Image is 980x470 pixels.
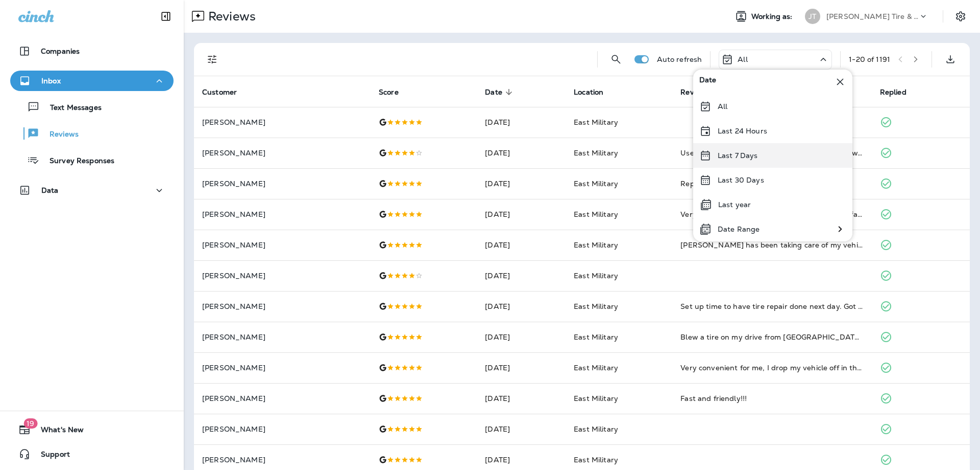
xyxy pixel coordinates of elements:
[680,88,743,97] span: Review Comment
[574,455,618,464] span: East Military
[485,87,516,97] span: Date
[41,77,61,85] p: Inbox
[718,176,764,184] p: Last 30 Days
[951,7,970,26] button: Settings
[39,156,114,166] p: Survey Responses
[202,333,362,341] p: [PERSON_NAME]
[574,363,618,372] span: East Military
[202,180,362,188] p: [PERSON_NAME]
[574,118,618,127] span: East Military
[379,87,412,97] span: Score
[680,332,863,342] div: Blew a tire on my drive from Deadwood, SD to Fremont, NE. Contacted Jensen, they got the tire fix...
[202,456,362,464] p: [PERSON_NAME]
[751,12,795,21] span: Working as:
[10,123,174,144] button: Reviews
[204,9,256,24] p: Reviews
[10,96,174,118] button: Text Messages
[477,322,566,352] td: [DATE]
[202,87,250,97] span: Customer
[718,151,758,160] p: Last 7 Days
[680,209,863,219] div: Very friendly and helpful. Fixed hole in tire very fast. No problems since.
[10,71,174,91] button: Inbox
[574,87,617,97] span: Location
[826,12,918,20] p: [PERSON_NAME] Tire & Auto
[680,87,756,97] span: Review Comment
[680,148,863,158] div: Used customers replacement bulbs instead if new, to replace headlights
[10,41,174,61] button: Companies
[202,425,362,433] p: [PERSON_NAME]
[477,414,566,444] td: [DATE]
[805,9,820,24] div: JT
[152,6,180,27] button: Collapse Sidebar
[202,241,362,249] p: [PERSON_NAME]
[41,186,59,194] p: Data
[202,394,362,402] p: [PERSON_NAME]
[574,240,618,250] span: East Military
[574,179,618,188] span: East Military
[477,260,566,291] td: [DATE]
[10,419,174,440] button: 19What's New
[680,301,863,311] div: Set up time to have tire repair done next day. Got work done when got there. All people were help...
[31,426,84,438] span: What's New
[202,49,223,70] button: Filters
[23,418,37,429] span: 19
[10,149,174,171] button: Survey Responses
[849,55,890,63] div: 1 - 20 of 1191
[477,168,566,199] td: [DATE]
[202,272,362,280] p: [PERSON_NAME]
[574,210,618,219] span: East Military
[477,230,566,260] td: [DATE]
[738,55,747,63] p: All
[202,149,362,157] p: [PERSON_NAME]
[477,107,566,138] td: [DATE]
[574,424,618,434] span: East Military
[880,87,920,97] span: Replied
[202,210,362,218] p: [PERSON_NAME]
[574,271,618,280] span: East Military
[718,127,767,135] p: Last 24 Hours
[574,88,603,97] span: Location
[699,76,717,88] span: Date
[606,49,626,70] button: Search Reviews
[39,130,79,140] p: Reviews
[574,394,618,403] span: East Military
[31,450,70,462] span: Support
[680,363,863,373] div: Very convenient for me, I drop my vehicle off in the morning, walk a couple blocks to work, walk ...
[202,118,362,126] p: [PERSON_NAME]
[680,240,863,250] div: Jensen has been taking care of my vehicles since they opened this location. They are always court...
[202,88,237,97] span: Customer
[680,393,863,404] div: Fast and friendly!!!
[202,302,362,310] p: [PERSON_NAME]
[10,180,174,200] button: Data
[477,291,566,322] td: [DATE]
[718,225,759,233] p: Date Range
[477,138,566,168] td: [DATE]
[477,383,566,414] td: [DATE]
[880,88,906,97] span: Replied
[680,178,863,189] div: Replace rear breaks
[485,88,502,97] span: Date
[574,332,618,342] span: East Military
[574,302,618,311] span: East Military
[10,444,174,464] button: Support
[41,47,80,55] p: Companies
[718,200,751,209] p: Last year
[477,352,566,383] td: [DATE]
[379,88,399,97] span: Score
[202,364,362,372] p: [PERSON_NAME]
[477,199,566,230] td: [DATE]
[40,103,102,113] p: Text Messages
[574,148,618,158] span: East Military
[940,49,961,70] button: Export as CSV
[718,102,727,110] p: All
[657,55,702,63] p: Auto refresh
